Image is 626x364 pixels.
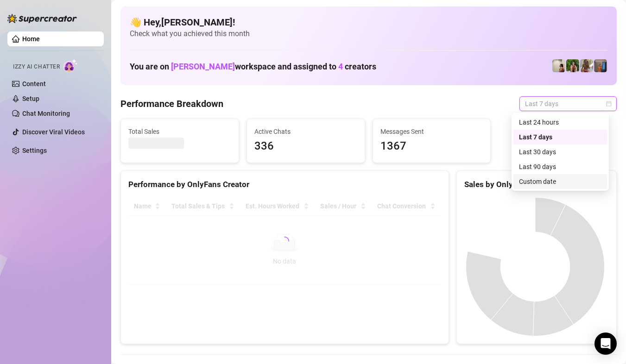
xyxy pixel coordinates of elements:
[464,178,609,191] div: Sales by OnlyFans Creator
[22,110,70,117] a: Chat Monitoring
[519,132,601,142] div: Last 7 days
[580,59,593,72] img: Nathaniel
[22,80,46,88] a: Content
[380,126,483,137] span: Messages Sent
[513,144,607,159] div: Last 30 days
[513,130,607,144] div: Last 7 days
[7,14,77,23] img: logo-BBDzfeDw.svg
[519,162,601,172] div: Last 90 days
[380,138,483,155] span: 1367
[566,59,579,72] img: Nathaniel
[513,115,607,130] div: Last 24 hours
[120,97,223,110] h4: Performance Breakdown
[22,147,47,154] a: Settings
[171,62,235,71] span: [PERSON_NAME]
[128,126,231,137] span: Total Sales
[513,174,607,189] div: Custom date
[525,97,611,111] span: Last 7 days
[513,159,607,174] div: Last 90 days
[22,95,39,102] a: Setup
[519,117,601,127] div: Last 24 hours
[519,147,601,157] div: Last 30 days
[279,236,290,246] span: loading
[552,59,565,72] img: Ralphy
[130,16,607,29] h4: 👋 Hey, [PERSON_NAME] !
[13,63,60,71] span: Izzy AI Chatter
[130,29,607,39] span: Check what you achieved this month
[63,59,78,72] img: AI Chatter
[594,333,617,355] div: Open Intercom Messenger
[606,101,612,107] span: calendar
[254,138,357,155] span: 336
[128,178,441,191] div: Performance by OnlyFans Creator
[22,35,40,43] a: Home
[254,126,357,137] span: Active Chats
[338,62,343,71] span: 4
[519,176,601,187] div: Custom date
[22,128,85,136] a: Discover Viral Videos
[130,62,376,72] h1: You are on workspace and assigned to creators
[594,59,607,72] img: Wayne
